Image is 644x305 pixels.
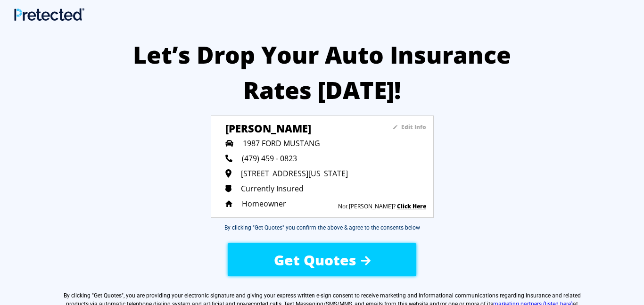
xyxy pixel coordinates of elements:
span: (479) 459 - 0823 [242,153,297,164]
h2: Let’s Drop Your Auto Insurance Rates [DATE]! [124,37,520,108]
img: Main Logo [14,8,84,21]
span: Homeowner [242,198,286,209]
sapn: Edit Info [401,123,426,131]
h3: [PERSON_NAME] [225,121,364,131]
button: Get Quotes [228,243,416,276]
span: 1987 FORD MUSTANG [243,138,320,148]
span: [STREET_ADDRESS][US_STATE] [241,168,348,179]
span: Get Quotes [274,250,356,270]
div: By clicking "Get Quotes" you confirm the above & agree to the consents below [224,223,420,232]
span: Currently Insured [241,183,304,194]
span: Get Quotes [94,292,122,299]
